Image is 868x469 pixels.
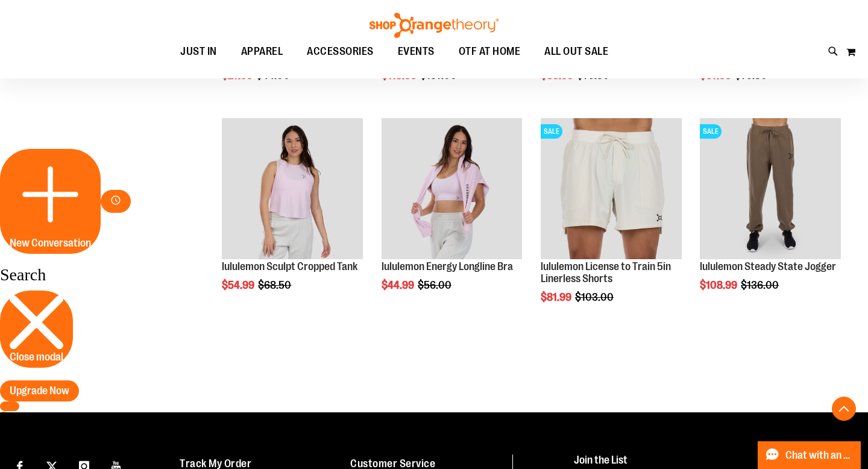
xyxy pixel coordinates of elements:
[382,279,416,291] span: $44.99
[307,38,374,65] span: ACCESSORIES
[741,279,781,291] span: $136.00
[241,38,283,65] span: APPAREL
[222,260,357,272] a: lululemon Sculpt Cropped Tank
[544,38,608,65] span: ALL OUT SALE
[222,118,363,261] a: lululemon Sculpt Cropped Tank
[216,112,369,322] div: product
[222,279,256,291] span: $54.99
[398,38,435,65] span: EVENTS
[575,291,615,303] span: $103.00
[694,112,847,322] div: product
[541,118,682,261] a: lululemon License to Train 5in Linerless ShortsSALE
[258,279,293,291] span: $68.50
[368,13,500,38] img: Shop Orangetheory
[382,118,523,261] a: lululemon Energy Longline Bra
[418,279,453,291] span: $56.00
[382,118,523,259] img: lululemon Energy Longline Bra
[700,279,739,291] span: $108.99
[700,260,836,272] a: lululemon Steady State Jogger
[541,124,562,139] span: SALE
[376,112,529,322] div: product
[832,397,856,421] button: Back To Top
[700,118,841,261] a: lululemon Steady State JoggerSALE
[541,291,573,303] span: $81.99
[222,118,363,259] img: lululemon Sculpt Cropped Tank
[382,260,513,272] a: lululemon Energy Longline Bra
[541,260,671,285] a: lululemon License to Train 5in Linerless Shorts
[541,118,682,259] img: lululemon License to Train 5in Linerless Shorts
[700,118,841,259] img: lululemon Steady State Jogger
[459,38,521,65] span: OTF AT HOME
[785,450,854,461] span: Chat with an Expert
[758,441,861,469] button: Chat with an Expert
[180,38,217,65] span: JUST IN
[535,112,688,333] div: product
[700,124,722,139] span: SALE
